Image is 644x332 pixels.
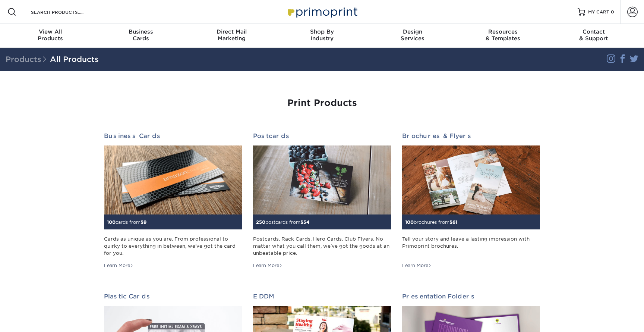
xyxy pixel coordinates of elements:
span: MY CART [588,9,609,15]
a: All Products [50,55,99,64]
span: 9 [143,219,146,225]
div: Products [5,28,96,42]
div: Learn More [402,262,432,269]
div: & Support [548,28,639,42]
span: Products [6,55,50,64]
span: $ [449,219,452,225]
span: 100 [107,219,116,225]
input: SEARCH PRODUCTS..... [30,7,103,16]
span: Resources [458,28,548,35]
h2: Postcards [253,132,391,140]
img: Postcards [253,145,391,214]
div: Industry [277,28,367,42]
small: brochures from [405,219,457,225]
span: Direct Mail [186,28,277,35]
span: View All [5,28,96,35]
h1: Print Products [104,98,540,109]
h2: Plastic Cards [104,293,242,300]
div: Learn More [104,262,133,269]
h2: Presentation Folders [402,293,540,300]
span: 250 [256,219,265,225]
div: Cards as unique as you are. From professional to quirky to everything in between, we've got the c... [104,235,242,257]
a: BusinessCards [96,24,186,48]
span: Contact [548,28,639,35]
img: Brochures & Flyers [402,145,540,214]
a: Direct MailMarketing [186,24,277,48]
div: Tell your story and leave a lasting impression with Primoprint brochures. [402,235,540,257]
span: Business [96,28,186,35]
a: Brochures & Flyers 100brochures from$61 Tell your story and leave a lasting impression with Primo... [402,132,540,269]
span: 0 [611,9,614,15]
a: Contact& Support [548,24,639,48]
span: $ [300,219,303,225]
div: Learn More [253,262,282,269]
a: Shop ByIndustry [277,24,367,48]
a: Business Cards 100cards from$9 Cards as unique as you are. From professional to quirky to everyth... [104,132,242,269]
div: Cards [96,28,186,42]
h2: Brochures & Flyers [402,132,540,140]
div: Marketing [186,28,277,42]
div: Postcards. Rack Cards. Hero Cards. Club Flyers. No matter what you call them, we've got the goods... [253,235,391,257]
small: cards from [107,219,146,225]
img: Primoprint [285,4,359,20]
h2: Business Cards [104,132,242,140]
a: DesignServices [367,24,458,48]
a: View AllProducts [5,24,96,48]
span: Design [367,28,458,35]
span: Shop By [277,28,367,35]
div: & Templates [458,28,548,42]
a: Resources& Templates [458,24,548,48]
h2: EDDM [253,293,391,300]
div: Services [367,28,458,42]
span: 61 [452,219,457,225]
span: $ [141,219,143,225]
span: 100 [405,219,414,225]
small: postcards from [256,219,310,225]
a: Postcards 250postcards from$54 Postcards. Rack Cards. Hero Cards. Club Flyers. No matter what you... [253,132,391,269]
span: 54 [303,219,310,225]
img: Business Cards [104,145,242,214]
